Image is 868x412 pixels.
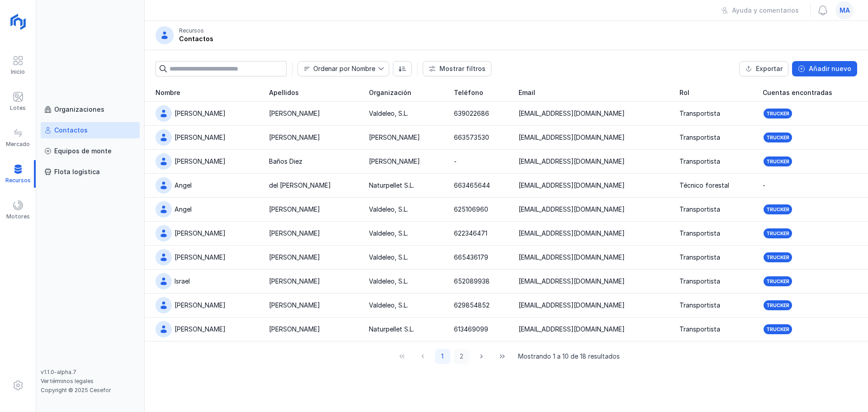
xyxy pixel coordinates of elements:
[175,133,226,142] div: [PERSON_NAME]
[6,141,30,148] div: Mercado
[369,301,408,310] div: Valdeleo, S.L.
[519,181,625,190] div: [EMAIL_ADDRESS][DOMAIN_NAME]
[766,158,789,165] div: Trucker
[269,277,320,286] div: [PERSON_NAME]
[519,157,625,166] div: [EMAIL_ADDRESS][DOMAIN_NAME]
[766,110,789,117] div: Trucker
[519,88,535,97] span: Email
[679,229,720,238] div: Transportista
[519,325,625,334] div: [EMAIL_ADDRESS][DOMAIN_NAME]
[175,229,226,238] div: [PERSON_NAME]
[766,254,789,260] div: Trucker
[519,205,625,214] div: [EMAIL_ADDRESS][DOMAIN_NAME]
[679,109,720,118] div: Transportista
[454,229,487,238] div: 622346471
[473,349,490,364] button: Next Page
[269,109,320,118] div: [PERSON_NAME]
[369,157,420,166] div: [PERSON_NAME]
[679,181,729,190] div: Técnico forestal
[679,205,720,214] div: Transportista
[454,325,488,334] div: 613469099
[298,62,378,76] span: Nombre
[175,181,192,190] div: Angel
[54,147,112,156] div: Equipos de monte
[41,143,140,159] a: Equipos de monte
[369,133,420,142] div: [PERSON_NAME]
[7,10,29,33] img: logoRight.svg
[11,68,25,76] div: Inicio
[766,134,789,141] div: Trucker
[679,253,720,262] div: Transportista
[494,349,511,364] button: Last Page
[179,27,204,34] div: Recursos
[313,66,375,72] div: Ordenar por Nombre
[519,109,625,118] div: [EMAIL_ADDRESS][DOMAIN_NAME]
[54,126,88,135] div: Contactos
[369,325,414,334] div: Naturpellet S.L.
[679,133,720,142] div: Transportista
[519,301,625,310] div: [EMAIL_ADDRESS][DOMAIN_NAME]
[766,230,789,237] div: Trucker
[766,206,789,213] div: Trucker
[792,61,857,76] button: Añadir nuevo
[679,157,720,166] div: Transportista
[269,205,320,214] div: [PERSON_NAME]
[369,277,408,286] div: Valdeleo, S.L.
[269,157,302,166] div: Baños Diez
[454,181,490,190] div: 663465644
[732,6,799,15] div: Ayuda y comentarios
[763,181,765,190] div: -
[519,277,625,286] div: [EMAIL_ADDRESS][DOMAIN_NAME]
[175,301,226,310] div: [PERSON_NAME]
[679,277,720,286] div: Transportista
[175,205,192,214] div: Angel
[369,109,408,118] div: Valdeleo, S.L.
[454,157,457,166] div: -
[454,301,490,310] div: 629854852
[454,277,490,286] div: 652089938
[454,205,488,214] div: 625106960
[179,34,213,43] div: Contactos
[6,213,30,220] div: Motores
[369,88,411,97] span: Organización
[175,325,226,334] div: [PERSON_NAME]
[269,253,320,262] div: [PERSON_NAME]
[175,253,226,262] div: [PERSON_NAME]
[423,61,491,76] button: Mostrar filtros
[809,64,851,73] div: Añadir nuevo
[41,122,140,138] a: Contactos
[519,253,625,262] div: [EMAIL_ADDRESS][DOMAIN_NAME]
[766,326,789,332] div: Trucker
[519,133,625,142] div: [EMAIL_ADDRESS][DOMAIN_NAME]
[10,104,26,112] div: Lotes
[54,105,104,114] div: Organizaciones
[766,278,789,284] div: Trucker
[519,229,625,238] div: [EMAIL_ADDRESS][DOMAIN_NAME]
[766,302,789,308] div: Trucker
[454,109,489,118] div: 639022686
[763,88,832,97] span: Cuentas encontradas
[175,277,190,286] div: Israel
[369,205,408,214] div: Valdeleo, S.L.
[41,378,94,384] a: Ver términos legales
[175,157,226,166] div: [PERSON_NAME]
[269,229,320,238] div: [PERSON_NAME]
[739,61,788,76] button: Exportar
[439,64,486,73] div: Mostrar filtros
[454,88,483,97] span: Teléfono
[435,349,450,364] button: Page 1
[369,229,408,238] div: Valdeleo, S.L.
[454,133,489,142] div: 663573530
[840,6,850,15] span: ma
[269,325,320,334] div: [PERSON_NAME]
[269,181,331,190] div: del [PERSON_NAME]
[54,167,100,176] div: Flota logística
[269,133,320,142] div: [PERSON_NAME]
[715,3,805,18] button: Ayuda y comentarios
[369,181,414,190] div: Naturpellet S.L.
[454,253,488,262] div: 665436179
[41,164,140,180] a: Flota logística
[454,349,469,364] button: Page 2
[41,369,140,376] div: v1.1.0-alpha.7
[269,88,299,97] span: Apellidos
